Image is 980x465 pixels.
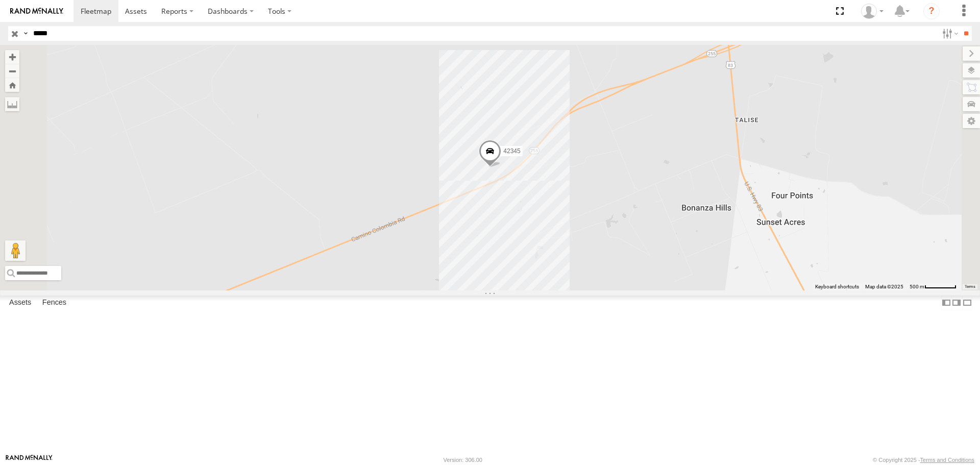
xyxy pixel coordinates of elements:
label: Hide Summary Table [962,296,972,310]
i: ? [923,3,940,19]
img: rand-logo.svg [10,8,63,15]
label: Map Settings [963,114,980,128]
a: Terms (opens in new tab) [965,284,975,288]
label: Measure [5,97,19,111]
label: Assets [4,296,36,310]
span: Map data ©2025 [865,284,903,289]
label: Dock Summary Table to the Right [951,296,962,310]
div: Version: 306.00 [444,457,482,463]
button: Zoom in [5,50,19,64]
label: Dock Summary Table to the Left [941,296,951,310]
button: Keyboard shortcuts [815,283,859,290]
button: Zoom Home [5,78,19,92]
div: Caseta Laredo TX [857,4,887,19]
div: © Copyright 2025 - [873,457,974,463]
label: Search Query [21,26,30,41]
button: Map Scale: 500 m per 59 pixels [906,283,960,290]
a: Terms and Conditions [920,457,974,463]
label: Fences [37,296,71,310]
button: Zoom out [5,64,19,78]
span: 500 m [910,284,924,289]
span: 42345 [503,148,520,155]
a: Visit our Website [6,455,53,465]
button: Drag Pegman onto the map to open Street View [5,240,26,261]
label: Search Filter Options [938,26,960,41]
